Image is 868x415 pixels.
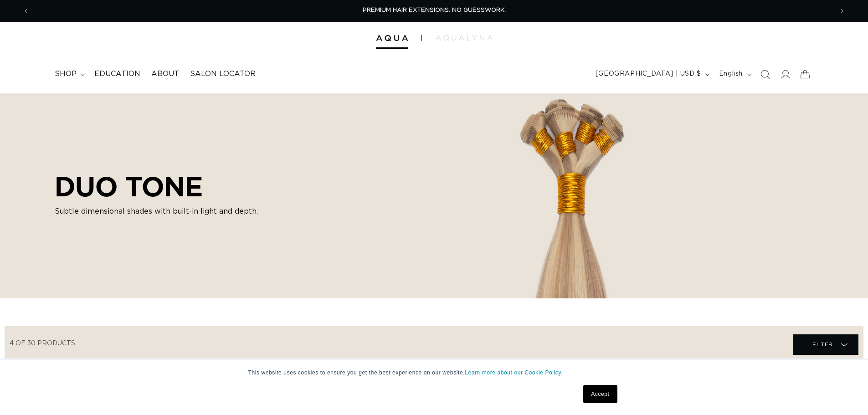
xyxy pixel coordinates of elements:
[363,7,506,13] span: PREMIUM HAIR EXTENSIONS. NO GUESSWORK.
[55,170,260,202] h2: DUO TONE
[55,69,77,79] span: shop
[185,64,261,84] a: Salon Locator
[190,69,256,79] span: Salon Locator
[146,64,185,84] a: About
[55,206,260,217] p: Subtle dimensional shades with built-in light and depth.
[16,2,36,20] button: Previous announcement
[49,64,89,84] summary: shop
[590,66,714,83] button: [GEOGRAPHIC_DATA] | USD $
[812,336,833,353] span: Filter
[596,69,701,79] span: [GEOGRAPHIC_DATA] | USD $
[719,69,743,79] span: English
[94,69,140,79] span: Education
[465,369,563,376] a: Learn more about our Cookie Policy.
[714,66,755,83] button: English
[583,385,617,403] a: Accept
[832,2,852,20] button: Next announcement
[755,64,775,84] summary: Search
[248,369,620,377] p: This website uses cookies to ensure you get the best experience on our website.
[10,340,75,347] span: 4 of 30 products
[376,35,408,41] img: Aqua Hair Extensions
[793,334,858,355] summary: Filter
[151,69,179,79] span: About
[436,35,493,41] img: aqualyna.com
[89,64,146,84] a: Education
